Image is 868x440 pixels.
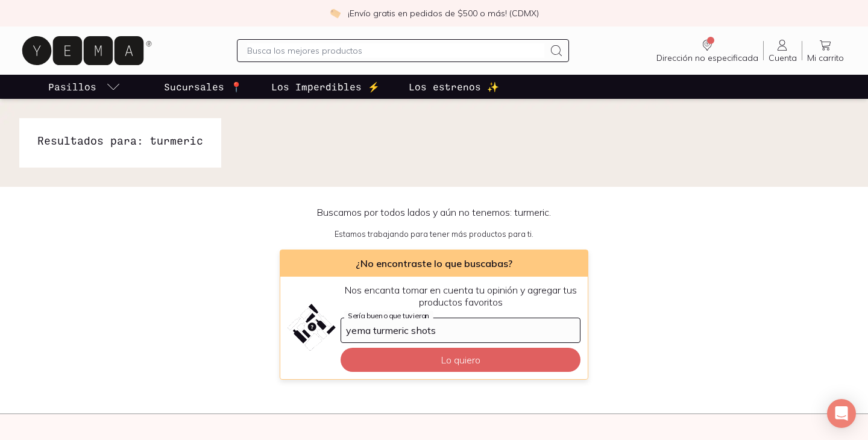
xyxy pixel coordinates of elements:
[409,80,499,94] p: Los estrenos ✨
[341,348,580,372] button: Lo quiero
[46,75,123,99] a: pasillo-todos-link
[827,399,856,428] div: Open Intercom Messenger
[769,52,797,63] span: Cuenta
[271,80,380,94] p: Los Imperdibles ⚡️
[37,133,203,148] h1: Resultados para: turmeric
[341,284,580,308] p: Nos encanta tomar en cuenta tu opinión y agregar tus productos favoritos
[348,7,539,19] p: ¡Envío gratis en pedidos de $500 o más! (CDMX)
[656,52,758,63] span: Dirección no especificada
[764,38,802,63] a: Cuenta
[652,38,763,63] a: Dirección no especificada
[330,8,341,19] img: check
[162,75,245,99] a: Sucursales 📍
[164,80,242,94] p: Sucursales 📍
[802,38,849,63] a: Mi carrito
[269,75,382,99] a: Los Imperdibles ⚡️
[344,311,433,320] label: Sería bueno que tuvieran
[247,43,544,58] input: Busca los mejores productos
[48,80,96,94] p: Pasillos
[280,250,588,277] div: ¿No encontraste lo que buscabas?
[406,75,502,99] a: Los estrenos ✨
[807,52,844,63] span: Mi carrito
